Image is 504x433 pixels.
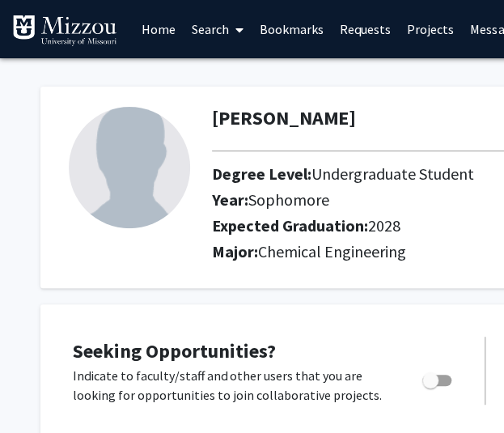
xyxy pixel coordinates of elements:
p: Indicate to faculty/staff and other users that you are looking for opportunities to join collabor... [73,366,392,405]
iframe: Chat [12,360,69,421]
a: Search [184,1,252,57]
div: Toggle [416,366,460,390]
a: Bookmarks [252,1,332,57]
a: Projects [399,1,462,57]
a: Requests [332,1,399,57]
span: Chemical Engineering [258,241,406,261]
img: Profile Picture [69,107,190,228]
a: Home [133,1,184,57]
span: 2028 [368,215,400,236]
span: Seeking Opportunities? [73,338,276,363]
span: Sophomore [248,189,329,210]
img: University of Missouri Logo [12,15,117,47]
span: Undergraduate Student [311,163,474,184]
h1: [PERSON_NAME] [212,107,356,130]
